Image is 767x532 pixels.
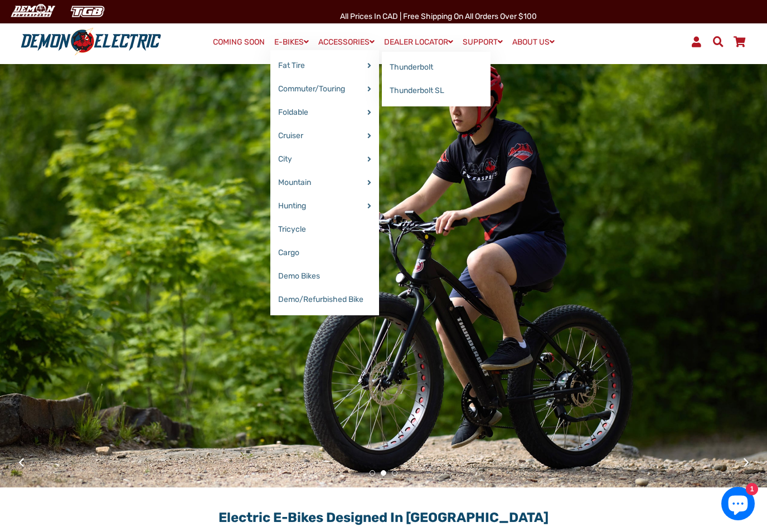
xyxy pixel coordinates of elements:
a: DEALER LOCATOR [380,34,457,50]
img: Demon Electric [6,2,59,21]
a: Thunderbolt [382,56,491,79]
button: 3 of 3 [392,470,397,476]
span: All Prices in CAD | Free shipping on all orders over $100 [340,12,537,21]
a: ABOUT US [508,34,559,50]
a: E-BIKES [270,34,313,50]
a: ACCESSORIES [314,34,378,50]
a: COMING SOON [209,35,269,50]
button: 2 of 3 [381,470,386,476]
a: Tricycle [270,218,379,241]
a: Foldable [270,101,379,124]
a: Cruiser [270,124,379,148]
a: SUPPORT [459,34,507,50]
img: Demon Electric logo [17,27,165,56]
a: City [270,148,379,171]
button: 1 of 3 [370,470,375,476]
a: Thunderbolt SL [382,79,491,103]
inbox-online-store-chat: Shopify online store chat [718,487,758,523]
a: Demo Bikes [270,265,379,288]
a: Commuter/Touring [270,77,379,101]
a: Demo/Refurbished Bike [270,288,379,311]
a: Fat Tire [270,54,379,77]
a: Cargo [270,241,379,265]
h1: Electric E-Bikes Designed in [GEOGRAPHIC_DATA] [80,499,687,526]
a: Mountain [270,171,379,194]
img: TGB Canada [65,2,110,21]
a: Hunting [270,194,379,218]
